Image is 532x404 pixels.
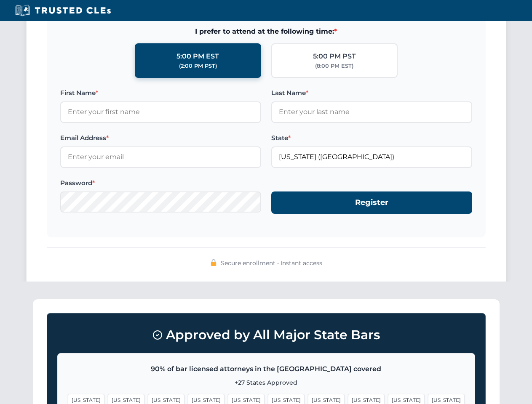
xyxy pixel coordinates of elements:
[60,133,261,143] label: Email Address
[60,88,261,98] label: First Name
[60,178,261,188] label: Password
[68,364,465,375] p: 90% of bar licensed attorneys in the [GEOGRAPHIC_DATA] covered
[176,51,219,62] div: 5:00 PM EST
[271,133,472,143] label: State
[271,88,472,98] label: Last Name
[271,146,472,167] input: Florida (FL)
[271,191,472,214] button: Register
[313,51,356,62] div: 5:00 PM PST
[60,26,472,37] span: I prefer to attend at the following time:
[57,324,475,346] h3: Approved by All Major State Bars
[13,4,113,17] img: Trusted CLEs
[210,259,217,266] img: 🔒
[271,101,472,122] input: Enter your last name
[221,258,322,268] span: Secure enrollment • Instant access
[60,146,261,167] input: Enter your email
[315,62,353,70] div: (8:00 PM EST)
[60,101,261,122] input: Enter your first name
[179,62,217,70] div: (2:00 PM PST)
[68,378,465,387] p: +27 States Approved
